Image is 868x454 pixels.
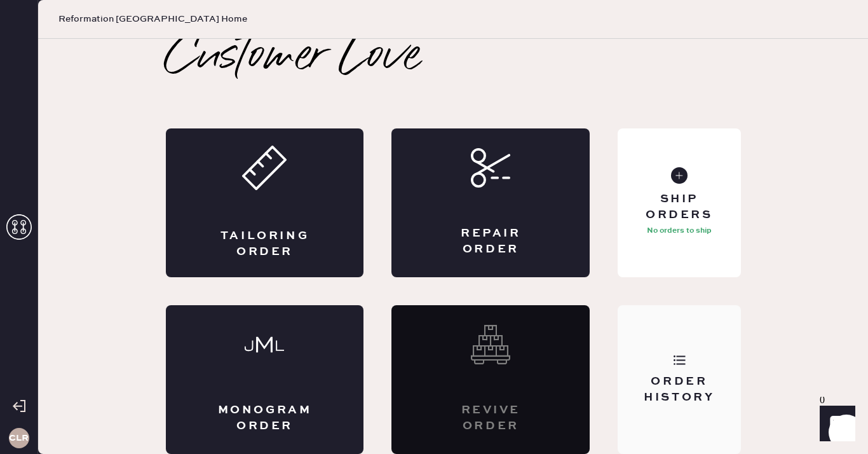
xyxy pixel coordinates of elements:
[628,191,730,223] div: Ship Orders
[119,215,775,231] th: Description
[41,85,825,100] div: Packing slip
[41,379,825,394] div: Shipment #107562
[808,397,862,451] iframe: Front Chat
[41,364,825,379] div: Shipment Summary
[775,231,825,248] td: 1
[41,215,119,231] th: ID
[9,434,29,443] h3: CLR
[58,13,247,25] span: Reformation [GEOGRAPHIC_DATA] Home
[442,402,539,434] div: Revive order
[386,251,480,261] img: Logo
[628,374,730,406] div: Order History
[41,135,825,150] div: Customer information
[775,215,825,231] th: QTY
[41,231,119,248] td: 961216
[41,150,825,196] div: # 89149 [PERSON_NAME] Nadav [EMAIL_ADDRESS][DOMAIN_NAME]
[414,15,452,53] img: logo
[41,100,825,116] div: Order # 82840
[442,226,539,258] div: Repair Order
[41,429,825,444] div: Orders In Shipment :
[217,402,313,434] div: Monogram Order
[647,223,712,238] p: No orders to ship
[217,228,313,260] div: Tailoring Order
[41,394,825,409] div: Reformation Customer Love
[391,305,590,454] div: Interested? Contact us at care@hemster.co
[166,32,421,83] h2: Customer Love
[414,294,452,332] img: logo
[119,231,775,248] td: Shorts - Reformation - June Low Rise Linen Short White - Size: 6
